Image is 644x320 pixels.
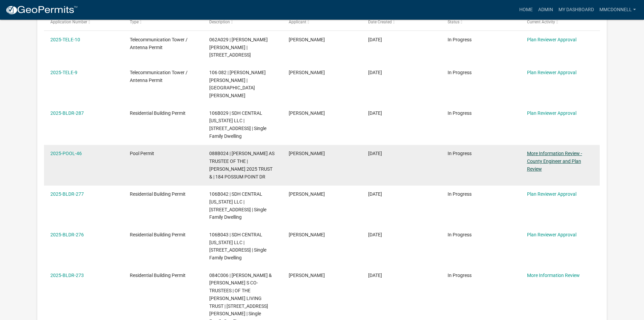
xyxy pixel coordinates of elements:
[289,151,325,156] span: Curtis Cox
[527,232,576,237] a: Plan Reviewer Approval
[50,151,82,156] a: 2025-POOL-46
[289,70,325,75] span: Max Patterson
[289,20,306,24] span: Applicant
[448,20,459,24] span: Status
[209,70,266,98] span: 106 082 | SPIVEY FRANK HOLT | 342 SPIVEY RD
[527,151,582,172] a: More Information Review - County Engineer and Plan Review
[368,232,382,237] span: 09/15/2025
[527,110,576,116] a: Plan Reviewer Approval
[50,70,77,75] a: 2025-TELE-9
[50,191,84,197] a: 2025-BLDR-277
[123,14,203,30] datatable-header-cell: Type
[50,232,84,237] a: 2025-BLDR-276
[203,14,282,30] datatable-header-cell: Description
[368,273,382,278] span: 09/09/2025
[368,191,382,197] span: 09/15/2025
[527,20,555,24] span: Current Activity
[368,20,392,24] span: Date Created
[50,20,87,24] span: Application Number
[209,232,266,260] span: 106B043 | SDH CENTRAL GEORGIA LLC | 132 CREEKSIDE RD | Single Family Dwelling
[289,37,325,42] span: Charlie Padgett
[441,14,520,30] datatable-header-cell: Status
[368,70,382,75] span: 10/01/2025
[448,110,472,116] span: In Progress
[362,14,441,30] datatable-header-cell: Date Created
[535,3,556,16] a: Admin
[448,232,472,237] span: In Progress
[448,70,472,75] span: In Progress
[556,3,597,16] a: My Dashboard
[289,191,325,197] span: Justin
[282,14,362,30] datatable-header-cell: Applicant
[448,151,472,156] span: In Progress
[50,273,84,278] a: 2025-BLDR-273
[448,273,472,278] span: In Progress
[289,232,325,237] span: Justin
[527,37,576,42] a: Plan Reviewer Approval
[448,191,472,197] span: In Progress
[597,3,639,16] a: mmcdonnell
[130,20,139,24] span: Type
[209,191,266,220] span: 106B042 | SDH CENTRAL GEORGIA LLC | 134 CREEKSIDE RD | Single Family Dwelling
[209,37,268,58] span: 062A029 | COLLINS JENNIFER BARKER | 818 OAK ST
[130,70,188,83] span: Telecommunication Tower / Antenna Permit
[448,37,472,42] span: In Progress
[289,273,325,278] span: Marvin Roberts
[209,20,230,24] span: Description
[527,70,576,75] a: Plan Reviewer Approval
[368,37,382,42] span: 10/02/2025
[130,110,186,116] span: Residential Building Permit
[130,37,188,50] span: Telecommunication Tower / Antenna Permit
[130,151,154,156] span: Pool Permit
[209,151,275,179] span: 088B024 | MCCARRELL LANCE AS TRUSTEE OF THE | LANCE MCCARRELL 2025 TRUST & | 184 POSSUM POINT DR
[44,14,123,30] datatable-header-cell: Application Number
[130,232,186,237] span: Residential Building Permit
[527,273,580,278] a: More Information Review
[50,110,84,116] a: 2025-BLDR-287
[527,191,576,197] a: Plan Reviewer Approval
[50,37,80,42] a: 2025-TELE-10
[520,14,600,30] datatable-header-cell: Current Activity
[289,110,325,116] span: Justin
[368,151,382,156] span: 09/18/2025
[209,110,266,139] span: 106B029 | SDH CENTRAL GEORGIA LLC | 151 CREEKSIDE RD | Single Family Dwelling
[517,3,535,16] a: Home
[130,273,186,278] span: Residential Building Permit
[368,110,382,116] span: 09/23/2025
[130,191,186,197] span: Residential Building Permit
